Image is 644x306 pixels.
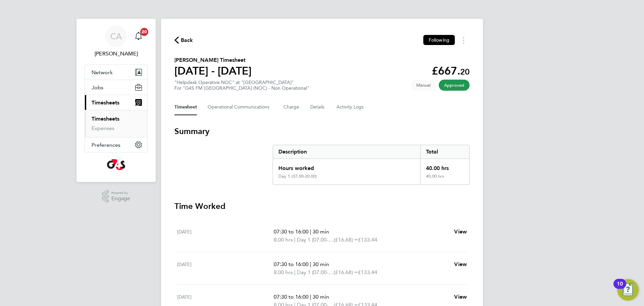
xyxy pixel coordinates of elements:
[460,67,470,77] span: 20
[174,64,252,78] h1: [DATE] - [DATE]
[174,201,470,212] h3: Time Worked
[432,64,470,77] app-decimal: £667.
[174,56,252,64] h2: [PERSON_NAME] Timesheet
[454,261,467,267] span: View
[274,269,293,275] span: 8.00 hrs
[273,145,470,185] div: Summary
[334,236,358,243] span: (£16.68) =
[92,116,119,122] a: Timesheets
[336,99,365,115] button: Activity Logs
[85,159,148,170] a: Go to home page
[297,268,334,276] span: Day 1 (07.00-20.00)
[297,236,334,244] span: Day 1 (07.00-20.00)
[132,26,145,47] a: 20
[420,174,469,184] div: 40.00 hrs
[92,142,120,148] span: Preferences
[102,190,130,203] a: Powered byEngage
[617,284,623,293] div: 10
[140,28,148,36] span: 20
[283,99,300,115] button: Charge
[174,36,193,44] button: Back
[310,261,311,267] span: |
[310,99,326,115] button: Details
[85,95,147,110] button: Timesheets
[294,269,296,275] span: |
[111,196,130,202] span: Engage
[174,80,309,91] div: "Helpdesk Operative NOC" at "[GEOGRAPHIC_DATA]"
[420,159,469,174] div: 40.00 hrs
[174,126,470,137] h3: Summary
[85,50,148,58] span: Chyrie Anderson
[107,159,125,170] img: g4s-logo-retina.png
[110,32,122,41] span: CA
[278,174,317,179] div: Day 1 (07.00-20.00)
[92,99,119,106] span: Timesheets
[454,260,467,268] a: View
[85,65,147,80] button: Network
[85,137,147,152] button: Preferences
[174,99,197,115] button: Timesheet
[85,80,147,95] button: Jobs
[273,145,420,159] div: Description
[274,294,309,300] span: 07:30 to 16:00
[420,145,469,159] div: Total
[92,84,103,91] span: Jobs
[439,80,470,91] span: This timesheet has been approved.
[454,294,467,300] span: View
[429,37,449,43] span: Following
[313,228,329,235] span: 30 min
[334,269,358,275] span: (£16.68) =
[273,159,420,174] div: Hours worked
[274,228,309,235] span: 07:30 to 16:00
[358,236,377,243] span: £133.44
[423,35,455,45] button: Following
[181,36,193,44] span: Back
[411,80,436,91] span: This timesheet was manually created.
[85,26,148,58] a: CA[PERSON_NAME]
[294,236,296,243] span: |
[111,190,130,196] span: Powered by
[208,99,273,115] button: Operational Communications
[454,228,467,236] a: View
[174,85,309,91] div: For "G4S FM [GEOGRAPHIC_DATA] (NOC) - Non Operational"
[358,269,377,275] span: £133.44
[313,294,329,300] span: 30 min
[454,228,467,235] span: View
[274,236,293,243] span: 8.00 hrs
[177,260,274,276] div: [DATE]
[454,293,467,301] a: View
[177,228,274,244] div: [DATE]
[274,261,309,267] span: 07:30 to 16:00
[313,261,329,267] span: 30 min
[92,125,114,131] a: Expenses
[617,279,639,301] button: Open Resource Center, 10 new notifications
[92,69,113,76] span: Network
[310,228,311,235] span: |
[310,294,311,300] span: |
[85,110,147,137] div: Timesheets
[76,19,156,182] nav: Main navigation
[458,35,470,45] button: Timesheets Menu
